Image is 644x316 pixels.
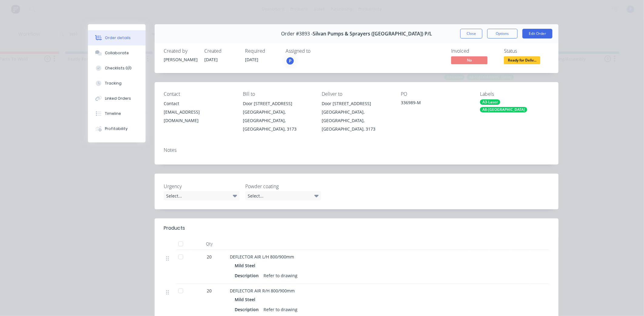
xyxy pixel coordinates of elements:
[245,191,321,200] div: Select...
[504,56,540,65] button: Ready for Deliv...
[504,48,549,54] div: Status
[243,108,312,133] div: [GEOGRAPHIC_DATA], [GEOGRAPHIC_DATA], [GEOGRAPHIC_DATA], 3173
[105,50,129,56] div: Collaborate
[105,35,131,41] div: Order details
[207,254,212,260] span: 20
[88,106,146,121] button: Timeline
[451,48,497,54] div: Invoiced
[401,99,470,108] div: 336989-M
[164,99,233,108] div: Contact
[164,183,240,190] label: Urgency
[480,99,500,105] div: A3-Laser
[460,29,482,38] button: Close
[245,57,258,62] span: [DATE]
[487,29,518,38] button: Options
[191,238,227,250] div: Qty
[88,61,146,76] button: Checklists 0/0
[401,91,470,97] div: PO
[235,305,261,314] div: Description
[281,31,313,37] span: Order #3893 -
[164,147,549,153] div: Notes
[504,56,540,64] span: Ready for Deliv...
[164,56,197,63] div: [PERSON_NAME]
[164,225,185,232] div: Products
[243,99,312,108] div: Door [STREET_ADDRESS]
[88,91,146,106] button: Linked Orders
[164,99,233,125] div: Contact[EMAIL_ADDRESS][DOMAIN_NAME]
[204,48,238,54] div: Created
[322,99,391,133] div: Door [STREET_ADDRESS][GEOGRAPHIC_DATA], [GEOGRAPHIC_DATA], [GEOGRAPHIC_DATA], 3173
[235,271,261,280] div: Description
[286,48,346,54] div: Assigned to
[164,191,240,200] div: Select...
[88,30,146,45] button: Order details
[243,99,312,133] div: Door [STREET_ADDRESS][GEOGRAPHIC_DATA], [GEOGRAPHIC_DATA], [GEOGRAPHIC_DATA], 3173
[235,295,258,304] div: Mild Steel
[164,108,233,125] div: [EMAIL_ADDRESS][DOMAIN_NAME]
[261,305,300,314] div: Refer to drawing
[88,121,146,136] button: Profitability
[207,288,212,294] span: 20
[522,29,552,38] button: Edit Order
[322,99,391,108] div: Door [STREET_ADDRESS]
[105,65,132,71] div: Checklists 0/0
[235,261,258,270] div: Mild Steel
[245,183,321,190] label: Powder coating
[164,48,197,54] div: Created by
[164,91,233,97] div: Contact
[88,76,146,91] button: Tracking
[322,91,391,97] div: Deliver to
[451,56,488,64] span: No
[261,271,300,280] div: Refer to drawing
[105,111,121,116] div: Timeline
[322,108,391,133] div: [GEOGRAPHIC_DATA], [GEOGRAPHIC_DATA], [GEOGRAPHIC_DATA], 3173
[204,57,218,62] span: [DATE]
[88,45,146,61] button: Collaborate
[480,107,527,112] div: A8-[GEOGRAPHIC_DATA]
[230,254,294,260] span: DEFLECTOR AIR L/H 800/900mm
[286,56,295,65] button: P
[313,31,432,37] span: Silvan Pumps & Sprayers ([GEOGRAPHIC_DATA]) P/L
[105,126,128,131] div: Profitability
[243,91,312,97] div: Bill to
[245,48,278,54] div: Required
[105,96,131,101] div: Linked Orders
[105,81,122,86] div: Tracking
[230,288,295,294] span: DEFLECTOR AIR R/H 800/900mm
[480,91,549,97] div: Labels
